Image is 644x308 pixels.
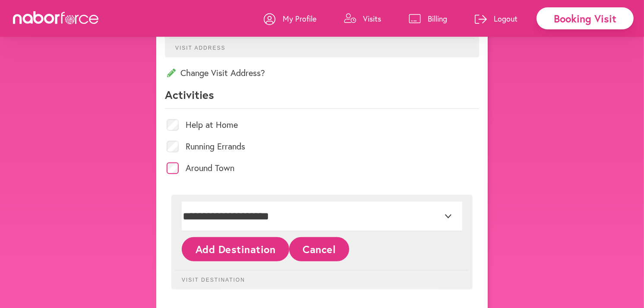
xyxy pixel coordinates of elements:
p: Visits [363,13,381,24]
div: Booking Visit [537,7,634,29]
button: Cancel [289,237,349,261]
label: Help at Home [186,121,238,129]
a: Visits [344,6,381,32]
label: Around Town [186,164,234,172]
p: My Profile [283,13,316,24]
p: Visit Destination [175,270,469,283]
a: My Profile [264,6,316,32]
a: Billing [409,6,447,32]
a: Logout [475,6,518,32]
label: Running Errands [186,142,245,151]
p: Activities [165,87,479,109]
button: Add Destination [182,237,289,261]
p: Billing [428,13,447,24]
p: Logout [494,13,518,24]
p: Visit Address [169,38,475,51]
p: Change Visit Address? [165,67,479,79]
